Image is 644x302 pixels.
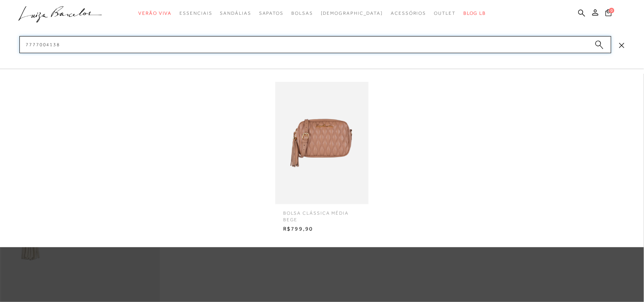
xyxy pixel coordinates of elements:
[259,10,284,16] span: Sapatos
[275,82,369,204] img: BOLSA CLÁSSICA MÉDIA BEGE
[179,6,212,21] a: categoryNavScreenReaderText
[463,10,486,16] span: BLOG LB
[220,6,251,21] a: categoryNavScreenReaderText
[603,9,614,19] button: 0
[291,6,313,21] a: categoryNavScreenReaderText
[179,10,212,16] span: Essenciais
[277,223,367,235] span: R$799,90
[609,8,614,13] span: 0
[19,36,611,53] input: Buscar.
[138,10,172,16] span: Verão Viva
[277,204,367,223] span: BOLSA CLÁSSICA MÉDIA BEGE
[463,6,486,21] a: BLOG LB
[321,10,383,16] span: [DEMOGRAPHIC_DATA]
[434,10,456,16] span: Outlet
[321,6,383,21] a: noSubCategoriesText
[138,6,172,21] a: categoryNavScreenReaderText
[273,82,371,234] a: BOLSA CLÁSSICA MÉDIA BEGE BOLSA CLÁSSICA MÉDIA BEGE R$799,90
[220,10,251,16] span: Sandálias
[259,6,284,21] a: categoryNavScreenReaderText
[291,10,313,16] span: Bolsas
[391,10,426,16] span: Acessórios
[391,6,426,21] a: categoryNavScreenReaderText
[434,6,456,21] a: categoryNavScreenReaderText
